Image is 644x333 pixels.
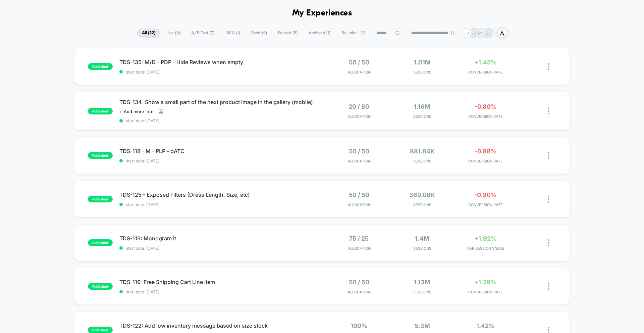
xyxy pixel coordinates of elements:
span: 1.01M [414,59,431,66]
span: 100% [351,322,367,329]
span: 1.16M [414,103,430,110]
span: 100% ( 1 ) [220,29,245,38]
span: 50 / 50 [349,191,369,198]
span: TDS-116: Free Shipping Cart Line Item [119,279,322,285]
span: TDS-134: Show a small part of the next product image in the gallery (mobile) [119,99,322,105]
img: close [548,152,549,159]
span: +1.45% [474,59,497,66]
span: published [88,152,113,159]
span: start date: [DATE] [119,202,322,207]
span: 50 / 50 [349,279,369,286]
p: GC [486,31,492,36]
span: +1.92% [474,235,497,242]
span: Draft ( 9 ) [246,29,272,38]
span: 20 / 80 [348,103,369,110]
span: Sessions [392,202,452,207]
span: All ( 22 ) [137,29,160,38]
span: +1.29% [474,279,497,286]
span: start date: [DATE] [119,69,322,75]
img: close [548,196,549,203]
img: close [548,63,549,70]
span: PER SESSION VALUE [455,246,516,251]
span: start date: [DATE] [119,246,322,251]
span: published [88,63,113,70]
span: published [88,283,113,290]
span: 5.3M [415,322,430,329]
span: Allocation [347,159,371,163]
span: 881.84k [410,148,435,155]
span: Sessions [392,70,452,75]
span: Sessions [392,246,452,251]
span: -0.88% [475,148,497,155]
h1: My Experiences [292,8,352,18]
span: CONVERSION RATE [455,70,516,75]
p: JK [471,31,476,36]
span: Sessions [392,290,452,294]
span: Sessions [392,159,452,163]
span: published [88,239,113,246]
span: Allocation [347,246,371,251]
span: 1.4M [415,235,429,242]
span: published [88,196,113,202]
span: published [88,108,113,114]
span: CONVERSION RATE [455,290,516,294]
span: TDS-118 - M - PLP - qATC [119,148,322,154]
span: 50 / 50 [349,59,369,66]
img: close [548,107,549,114]
span: Sessions [392,114,452,119]
p: MH [478,31,485,36]
span: start date: [DATE] [119,289,322,294]
span: 369.08k [409,191,435,198]
img: end [450,31,454,35]
span: 75 / 25 [349,235,369,242]
span: A/B Test ( 7 ) [186,29,219,38]
span: -0.90% [474,191,497,198]
span: TDS-125 - Exposed Filters (Dress Length, Size, etc) [119,191,322,198]
span: + Add more info [119,109,154,114]
span: Allocation [347,70,371,75]
span: 1.42% [476,322,495,329]
div: + 3 [462,28,471,38]
span: Live ( 8 ) [161,29,185,38]
span: Archived ( 1 ) [304,29,335,38]
span: start date: [DATE] [119,158,322,163]
span: TDS-135: M/D - PDP - Hide Reviews when empty [119,59,322,65]
span: Paused ( 5 ) [273,29,303,38]
img: close [548,239,549,246]
span: 50 / 50 [349,148,369,155]
span: CONVERSION RATE [455,202,516,207]
span: -0.80% [475,103,497,110]
span: Allocation [347,290,371,294]
span: Allocation [347,114,371,119]
span: By Label [341,31,358,36]
span: TDS-122: Add low inventory message based on size stock [119,322,322,329]
span: CONVERSION RATE [455,114,516,119]
span: Allocation [347,202,371,207]
span: CONVERSION RATE [455,159,516,163]
span: 1.13M [414,279,430,286]
span: TDS-113: Monogram it [119,235,322,242]
img: close [548,283,549,290]
span: start date: [DATE] [119,118,322,123]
